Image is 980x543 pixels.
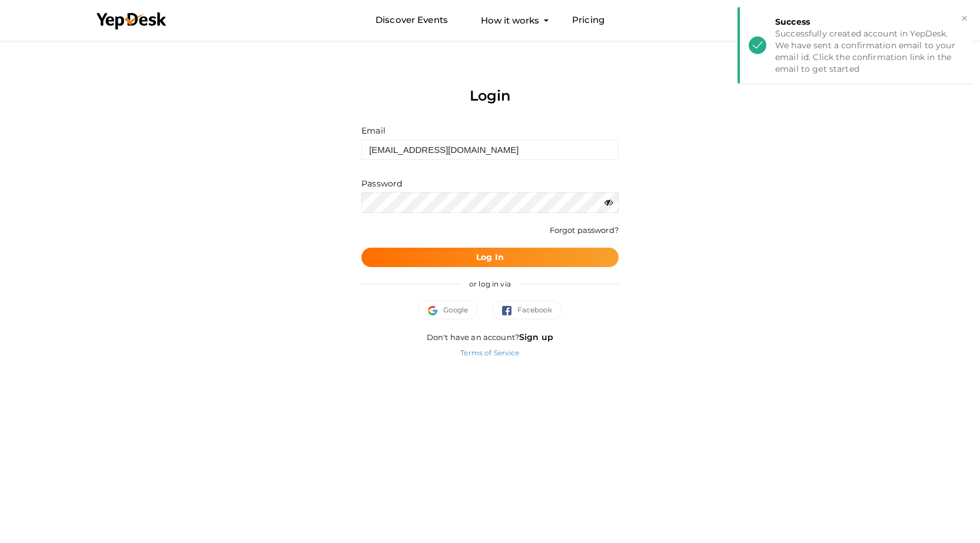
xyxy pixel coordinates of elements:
span: Google [428,304,468,316]
button: Log In [361,248,619,267]
img: google.svg [428,306,443,315]
img: facebook.svg [502,306,517,315]
label: Password [361,178,402,189]
button: Facebook [492,301,562,319]
a: Pricing [572,9,604,31]
input: ex: some@example.com [361,139,619,160]
button: × [961,12,968,25]
a: Forgot password? [550,225,619,235]
div: Login [361,67,619,125]
span: or log in via [460,271,520,297]
span: Facebook [502,304,552,316]
div: Successfully created account in YepDesk. We have sent a confirmation email to your email id. Clic... [775,28,964,75]
a: Sign up [519,332,553,342]
button: Google [418,301,478,319]
label: Email [361,125,386,136]
span: Don't have an account? [427,332,553,342]
div: Success [775,16,964,28]
a: Discover Events [376,9,448,31]
b: Log In [476,252,504,262]
a: Terms of Service [460,348,519,357]
button: How it works [477,9,543,31]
